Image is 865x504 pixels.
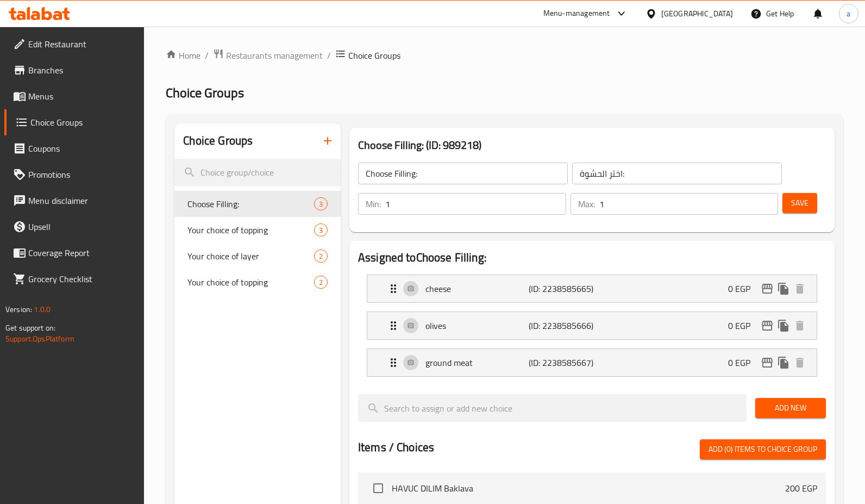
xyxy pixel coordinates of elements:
a: Promotions [4,161,145,188]
a: Choice Groups [4,109,145,135]
span: Branches [28,64,136,77]
div: Expand [367,312,817,339]
p: cheese [425,282,529,295]
span: Restaurants management [226,49,323,62]
span: Menu disclaimer [28,194,136,207]
h3: Choose Filling: (ID: 989218) [358,136,826,154]
span: Add (0) items to choice group [709,443,817,456]
span: HAVUC DILIM Baklava [392,482,785,495]
span: Get support on: [5,321,55,335]
span: Your choice of topping [187,223,314,237]
div: Choices [314,197,328,210]
span: Coverage Report [28,246,136,259]
span: Save [791,196,808,210]
p: olives [425,319,529,332]
button: Add (0) items to choice group [700,439,826,459]
p: (ID: 2238585666) [529,319,598,332]
div: Choices [314,223,328,237]
div: Choices [314,276,328,289]
h2: Choice Groups [183,133,253,149]
a: Grocery Checklist [4,266,145,292]
a: Edit Restaurant [4,31,145,57]
span: Add New [764,401,817,415]
a: Upsell [4,214,145,240]
p: Max: [578,197,595,210]
a: Support.OpsPlatform [5,332,74,346]
button: duplicate [775,318,792,334]
button: Add New [755,398,826,418]
span: 3 [315,199,327,209]
div: Your choice of layer2 [174,243,341,269]
button: edit [759,281,775,297]
button: duplicate [775,354,792,371]
p: ground meat [425,356,529,369]
span: Coupons [28,142,136,155]
span: a [847,8,850,20]
button: duplicate [775,281,792,297]
span: Your choice of topping [187,276,314,289]
li: / [205,49,209,62]
p: 0 EGP [728,319,759,332]
span: 1.0.0 [34,302,51,316]
p: (ID: 2238585665) [529,282,598,295]
a: Home [166,49,200,62]
a: Menus [4,83,145,109]
p: (ID: 2238585667) [529,356,598,369]
div: Your choice of topping3 [174,217,341,243]
span: Upsell [28,220,136,233]
h2: Items / Choices [358,439,434,456]
button: delete [792,281,808,297]
li: / [327,49,331,62]
button: edit [759,318,775,334]
span: Choice Groups [166,80,244,105]
button: Save [782,193,817,213]
span: Edit Restaurant [28,38,136,51]
button: edit [759,354,775,371]
div: Your choice of topping2 [174,269,341,295]
div: Menu-management [543,7,610,20]
p: 0 EGP [728,282,759,295]
div: Expand [367,349,817,376]
span: Your choice of layer [187,250,314,263]
div: Choose Filling:3 [174,191,341,217]
li: Expand [358,344,826,381]
span: Grocery Checklist [28,272,136,285]
span: 2 [315,251,327,262]
p: Min: [366,197,381,210]
li: Expand [358,270,826,307]
a: Restaurants management [213,48,323,63]
span: Promotions [28,168,136,181]
a: Coverage Report [4,240,145,266]
h2: Assigned to Choose Filling: [358,250,826,266]
button: delete [792,318,808,334]
input: search [358,394,747,422]
div: Choices [314,250,328,263]
span: 3 [315,225,327,235]
nav: breadcrumb [166,48,843,63]
span: Version: [5,302,32,316]
span: 2 [315,277,327,288]
button: delete [792,354,808,371]
span: Menus [28,90,136,103]
span: Choose Filling: [187,197,314,210]
input: search [174,159,341,186]
span: Choice Groups [30,116,136,129]
span: Select choice [367,477,390,500]
a: Branches [4,57,145,83]
p: 200 EGP [785,482,817,495]
a: Menu disclaimer [4,188,145,214]
a: Coupons [4,135,145,161]
div: Expand [367,275,817,302]
span: Choice Groups [348,49,400,62]
li: Expand [358,307,826,344]
p: 0 EGP [728,356,759,369]
div: [GEOGRAPHIC_DATA] [661,8,733,20]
